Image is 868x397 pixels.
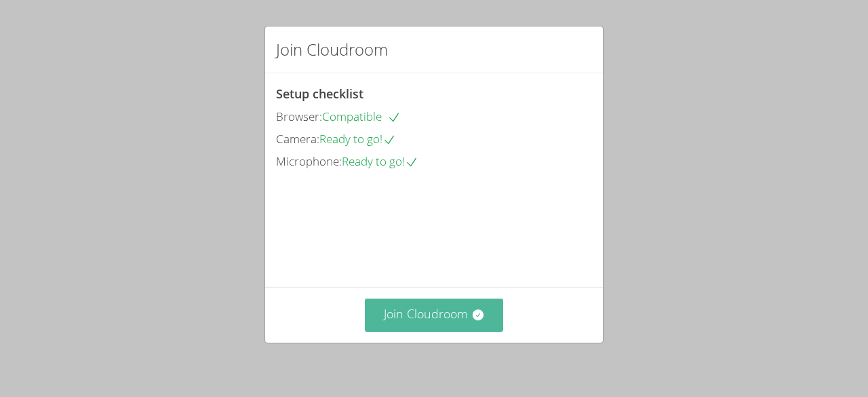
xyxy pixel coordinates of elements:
span: Ready to go! [342,153,418,169]
span: Microphone: [276,153,342,169]
span: Compatible [322,109,401,124]
button: Join Cloudroom [365,299,504,332]
span: Browser: [276,109,322,124]
span: Ready to go! [319,131,396,147]
span: Setup checklist [276,86,363,102]
h2: Join Cloudroom [276,37,388,62]
span: Camera: [276,131,319,147]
